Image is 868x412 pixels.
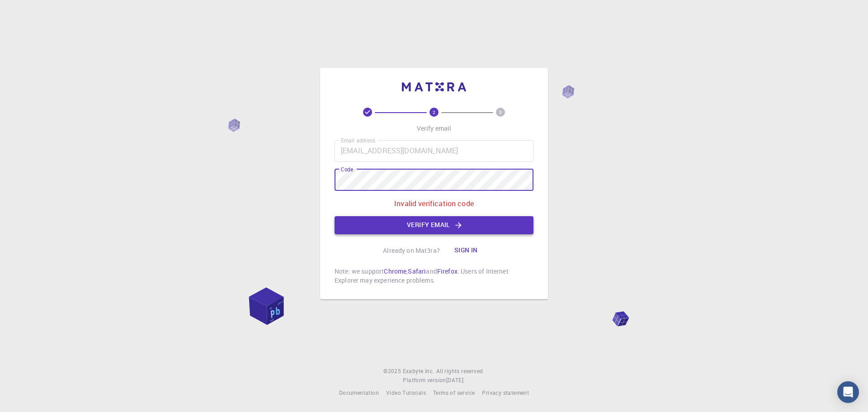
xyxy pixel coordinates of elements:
[386,388,426,398] a: Video Tutorials
[384,267,406,275] a: Chrome
[447,242,485,260] button: Sign in
[341,166,353,173] label: Code
[446,376,465,384] span: [DATE] .
[394,198,474,209] p: Invalid verification code
[482,389,529,396] span: Privacy statement
[341,137,375,144] label: Email address
[339,388,379,398] a: Documentation
[403,367,434,376] a: Exabyte Inc.
[403,367,434,374] span: Exabyte Inc.
[339,389,379,396] span: Documentation
[383,246,440,255] p: Already on Mat3ra?
[433,388,475,398] a: Terms of service
[403,376,446,385] span: Platform version
[433,109,435,115] text: 2
[446,376,465,385] a: [DATE].
[482,388,529,398] a: Privacy statement
[437,267,458,275] a: Firefox
[417,124,452,133] p: Verify email
[383,367,402,376] span: © 2025
[436,367,485,376] span: All rights reserved.
[499,109,502,115] text: 3
[335,216,533,234] button: Verify email
[386,389,426,396] span: Video Tutorials
[433,389,475,396] span: Terms of service
[408,267,426,275] a: Safari
[837,381,859,403] div: Open Intercom Messenger
[335,267,533,285] p: Note: we support , and . Users of Internet Explorer may experience problems.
